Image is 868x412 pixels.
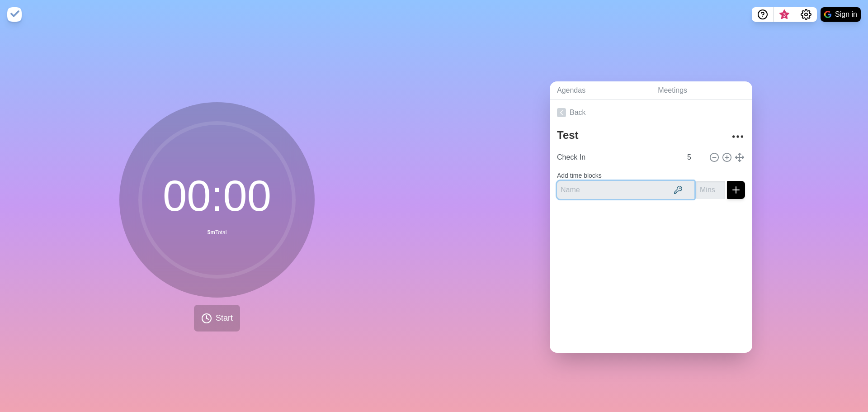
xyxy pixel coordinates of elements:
label: Add time blocks [557,172,602,179]
button: What’s new [774,7,795,22]
button: Start [194,305,240,331]
a: Meetings [651,81,752,100]
img: google logo [824,11,831,18]
button: Sign in [821,7,861,22]
a: Agendas [550,81,651,100]
img: timeblocks logo [7,7,22,22]
button: More [729,128,747,146]
span: 3 [781,11,788,19]
a: Back [550,100,752,125]
button: Help [752,7,774,22]
button: Settings [795,7,817,22]
span: Start [216,312,233,324]
input: Name [557,181,694,199]
input: Mins [696,181,725,199]
input: Name [553,148,682,166]
input: Mins [684,148,705,166]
